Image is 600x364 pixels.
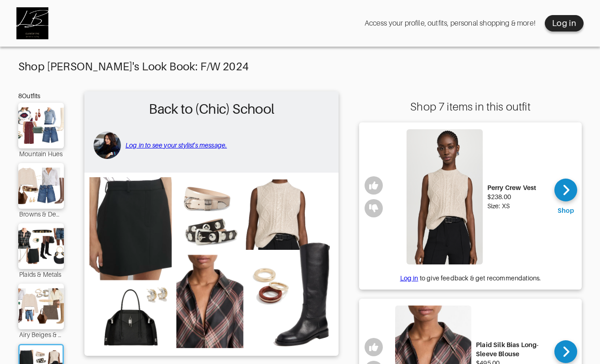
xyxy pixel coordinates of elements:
img: Outfit Plaids & Metals [15,228,67,264]
div: Perry Crew Vest [487,183,537,192]
div: 8 Outfits [18,91,64,100]
div: $238.00 [487,192,537,201]
div: Mountain Hues [18,148,64,158]
div: Shop [PERSON_NAME]'s Look Book: F/W 2024 [18,60,582,73]
img: Curator Inc logo [16,7,48,39]
img: Outfit Browns & Denim [15,168,67,204]
div: Plaids & Metals [18,269,64,279]
a: Log in to see your stylist's message. [125,142,227,149]
button: Log in [545,15,584,32]
div: Shop [558,206,574,215]
img: Outfit Mountain Hues [15,107,67,144]
div: Access your profile, outfits, personal shopping & more! [365,19,536,28]
img: Perry Crew Vest [407,129,483,264]
div: Airy Beiges & Browns [18,329,64,339]
a: Log in [400,274,418,282]
img: avatar [94,132,121,159]
img: Outfit Airy Beiges & Browns [15,288,67,325]
div: Plaid Silk Bias Long-Sleeve Blouse [476,340,548,359]
div: Shop 7 items in this outfit [359,100,582,113]
div: Size: XS [487,201,537,211]
img: Outfit Back to (Chic) School [89,177,334,350]
div: Log in [552,18,576,29]
div: Browns & Denim [18,209,64,219]
div: to give feedback & get recommendations. [359,274,582,283]
a: Shop [554,179,577,215]
h2: Back to (Chic) School [89,96,334,122]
